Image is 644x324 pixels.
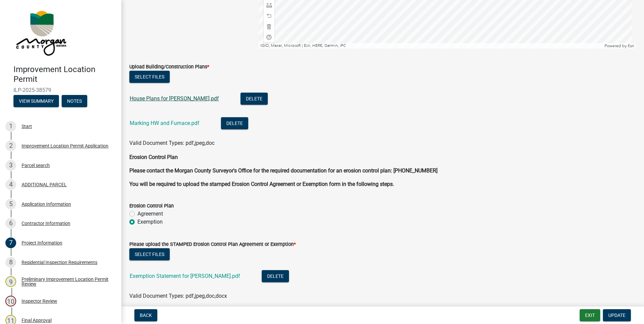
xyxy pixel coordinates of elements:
[129,140,215,146] span: Valid Document Types: pdf,jpeg,doc
[22,318,52,323] div: Final Approval
[5,237,16,248] div: 7
[262,273,289,280] wm-modal-confirm: Delete Document
[22,163,50,168] div: Parcel search
[137,218,163,226] label: Exemption
[140,313,152,318] span: Back
[22,277,110,286] div: Preliminary Improvement Location Permit Review
[129,167,438,174] strong: Please contact the Morgan County Surveyor's Office for the required documentation for an erosion ...
[628,43,634,48] a: Esri
[129,204,174,208] label: Erosion Control Plan
[5,199,16,209] div: 5
[13,65,116,84] h4: Improvement Location Permit
[580,309,600,321] button: Exit
[22,221,70,226] div: Contractor Information
[5,121,16,132] div: 1
[22,182,67,187] div: ADDITIONAL PARCEL
[22,299,57,303] div: Inspector Review
[22,260,97,265] div: Residential Inspection Requirements
[137,210,163,218] label: Agreement
[129,154,178,160] strong: Erosion Control Plan
[134,309,157,321] button: Back
[259,43,603,48] div: IGIO, Maxar, Microsoft | Esri, HERE, Garmin, iPC
[13,95,59,107] button: View Summary
[240,93,268,105] button: Delete
[5,218,16,229] div: 6
[5,160,16,171] div: 3
[608,313,625,318] span: Update
[22,143,108,148] div: Improvement Location Permit Application
[129,181,394,187] strong: You will be required to upload the stamped Erosion Control Agreement or Exemption form in the fol...
[5,296,16,306] div: 10
[5,276,16,287] div: 9
[22,240,62,245] div: Project Information
[13,87,108,93] span: ILP-2025-38579
[129,71,170,83] button: Select files
[5,257,16,268] div: 8
[130,120,199,126] a: Marking HW and Furnace.pdf
[129,248,170,260] button: Select files
[129,242,296,247] label: Please upload the STAMPED Erosion Control Plan Agreement or Exemption
[221,117,248,129] button: Delete
[129,65,209,69] label: Upload Building/Construction Plans
[5,140,16,151] div: 2
[240,96,268,102] wm-modal-confirm: Delete Document
[22,124,32,129] div: Start
[129,293,227,299] span: Valid Document Types: pdf,jpeg,doc,docx
[262,270,289,282] button: Delete
[13,99,59,104] wm-modal-confirm: Summary
[221,121,248,127] wm-modal-confirm: Delete Document
[5,179,16,190] div: 4
[130,273,240,279] a: Exemption Statement for [PERSON_NAME].pdf
[603,309,631,321] button: Update
[62,95,87,107] button: Notes
[130,95,219,102] a: House Plans for [PERSON_NAME].pdf
[22,202,71,206] div: Application Information
[13,7,68,58] img: Morgan County, Indiana
[62,99,87,104] wm-modal-confirm: Notes
[603,43,636,48] div: Powered by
